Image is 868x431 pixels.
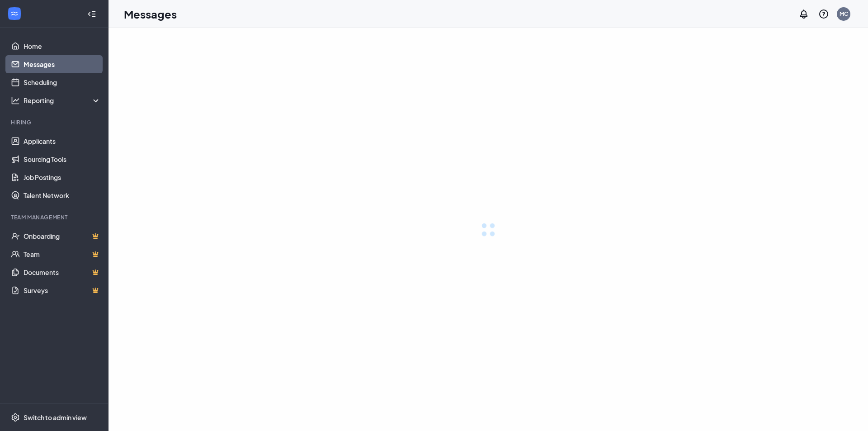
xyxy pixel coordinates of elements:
a: DocumentsCrown [24,263,101,281]
a: TeamCrown [24,245,101,263]
svg: Notifications [798,9,809,19]
h1: Messages [124,6,177,22]
a: Scheduling [24,73,101,91]
svg: WorkstreamLogo [10,9,19,18]
div: Team Management [11,213,99,221]
a: Sourcing Tools [24,150,101,168]
div: Hiring [11,118,99,126]
svg: QuestionInfo [818,9,829,19]
a: SurveysCrown [24,281,101,299]
a: Talent Network [24,186,101,204]
div: MC [840,10,848,18]
div: Switch to admin view [24,413,87,422]
a: Job Postings [24,168,101,186]
a: Messages [24,55,101,73]
a: Applicants [24,132,101,150]
a: OnboardingCrown [24,227,101,245]
a: Home [24,37,101,55]
svg: Analysis [11,96,20,105]
svg: Settings [11,413,20,422]
svg: Collapse [87,9,96,19]
div: Reporting [24,96,101,105]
